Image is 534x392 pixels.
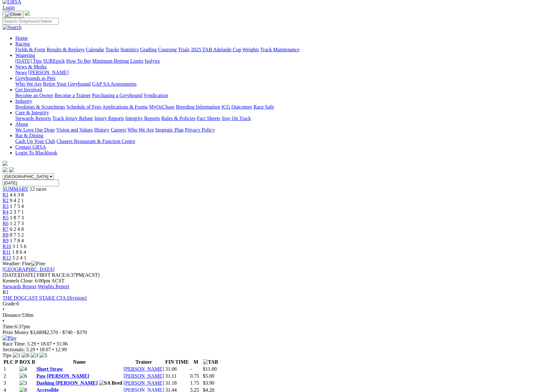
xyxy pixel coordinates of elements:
[203,359,218,365] img: TAB
[3,226,9,232] a: R7
[12,244,26,249] span: 3 1 5 6
[9,167,14,172] img: twitter.svg
[43,81,91,87] a: Retire Your Greyhound
[15,81,42,87] a: Who We Are
[92,93,142,98] a: Purchasing a Greyhound
[3,353,11,358] span: Tips
[54,93,91,98] a: Become a Trainer
[203,366,217,372] span: $11.00
[3,238,9,243] span: R9
[15,116,51,121] a: Stewards Reports
[253,104,274,110] a: Race Safe
[40,353,47,358] img: 5
[10,221,24,226] span: 1 2 7 3
[123,359,164,365] th: Trainer
[3,232,9,238] a: R8
[15,127,55,132] a: We Love Our Dogs
[3,312,22,318] span: Distance:
[15,150,57,155] a: Login To Blackbook
[92,58,143,64] a: Minimum Betting Limits
[3,312,531,318] div: 530m
[3,261,45,266] span: Weather: Fine
[3,255,11,260] a: R12
[124,373,164,379] a: [PERSON_NAME]
[36,359,123,365] th: Name
[15,47,45,52] a: Fields & Form
[53,341,55,346] span: •
[36,347,38,352] span: •
[19,373,27,379] img: 6
[15,41,30,46] a: Racing
[3,272,35,278] span: [DATE]
[185,127,215,132] a: Privacy Policy
[27,341,36,346] span: 5.29
[15,144,46,150] a: Contact GRSA
[26,347,35,352] span: 5.29
[105,47,119,52] a: Tracks
[3,25,22,30] img: Search
[3,249,11,255] a: R11
[38,284,69,289] a: Weights Report
[19,380,27,386] img: 3
[165,366,189,372] td: 31.06
[5,12,21,17] img: Close
[10,203,24,209] span: 1 7 5 4
[99,380,122,386] img: SA Bred
[15,139,531,144] div: Bar & Dining
[124,366,164,372] a: [PERSON_NAME]
[3,380,18,386] td: 3
[3,5,15,10] a: Login
[19,366,27,372] img: 4
[15,121,28,127] a: About
[3,161,8,166] img: logo-grsa-white.png
[3,278,531,284] div: Kennels Close: 6:00pm ACST
[3,330,531,335] div: Prize Money $3,680
[44,330,87,335] span: $2,570 - $740 - $370
[3,301,531,307] div: 6
[15,104,65,110] a: Bookings & Scratchings
[55,347,67,352] span: 12.99
[15,53,35,58] a: Wagering
[178,47,190,52] a: Trials
[3,318,4,324] span: •
[3,215,9,220] a: R5
[10,238,24,243] span: 1 7 8 4
[12,249,26,255] span: 1 8 6 4
[260,47,299,52] a: Track Maintenance
[197,116,220,121] a: Fact Sheets
[15,93,531,98] div: Get Involved
[66,58,91,64] a: How To Bet
[3,221,9,226] a: R6
[149,104,175,110] a: MyOzChase
[36,366,63,372] a: Short Straw
[161,116,196,121] a: Rules & Policies
[15,58,531,64] div: Wagering
[120,47,139,52] a: Statistics
[3,284,36,289] a: Stewards Report
[40,347,51,352] span: 18.07
[3,366,18,372] td: 1
[22,353,29,358] img: 6
[10,192,24,197] span: 4 6 3 8
[203,380,214,386] span: $3.90
[127,127,154,132] a: Who We Are
[15,87,42,92] a: Get Involved
[3,324,531,330] div: 6:37pm
[3,203,9,209] a: R3
[3,192,9,197] a: R1
[144,93,168,98] a: Syndication
[3,307,4,312] span: •
[43,58,65,64] a: SUREpick
[37,272,100,278] span: 6:37PM(ACST)
[3,341,26,346] span: Race Time:
[140,47,157,52] a: Grading
[3,295,87,301] a: THE DOGCAST STAKE CTA Division1
[3,11,24,18] button: Toggle navigation
[30,186,47,192] span: 12 races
